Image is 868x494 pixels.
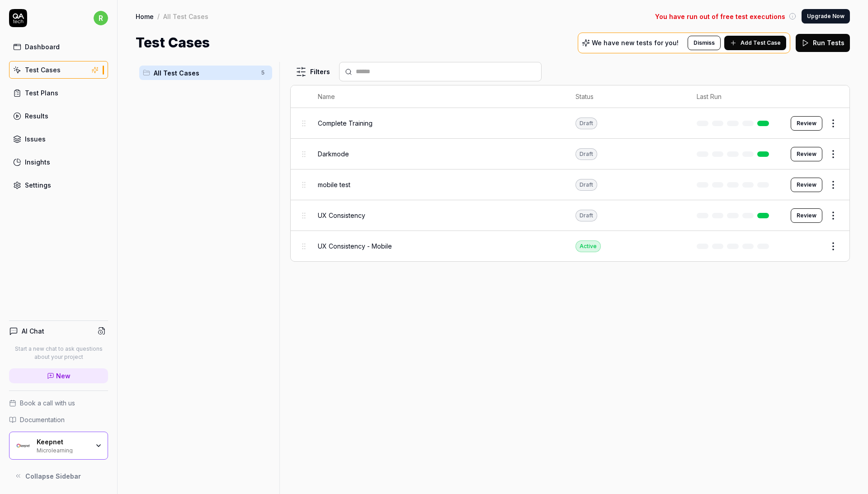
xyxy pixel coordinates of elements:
div: All Test Cases [163,12,208,21]
div: Active [576,240,601,252]
button: r [94,9,108,27]
a: Test Plans [9,84,108,102]
div: Settings [25,180,51,190]
span: Collapse Sidebar [25,471,81,481]
div: / [157,12,160,21]
th: Name [309,85,566,108]
button: Review [791,147,822,161]
div: Microlearning [37,446,89,453]
button: Dismiss [688,36,721,50]
th: Status [566,85,688,108]
span: Darkmode [318,149,349,159]
div: Keepnet [37,438,89,446]
tr: UX ConsistencyDraftReview [291,200,849,231]
button: Review [791,208,822,223]
th: Last Run [688,85,782,108]
a: Documentation [9,415,108,424]
div: Insights [25,157,50,167]
h4: AI Chat [22,326,44,336]
a: Book a call with us [9,398,108,408]
a: Results [9,107,108,125]
img: Keepnet Logo [15,438,31,454]
a: Dashboard [9,38,108,56]
span: You have run out of free test executions [655,12,785,21]
span: Book a call with us [20,398,75,408]
div: Draft [576,148,597,160]
a: New [9,368,108,383]
tr: DarkmodeDraftReview [291,139,849,169]
div: Draft [576,118,597,129]
button: Review [791,116,822,131]
button: Add Test Case [724,36,786,50]
span: r [94,11,108,25]
button: Filters [290,63,335,81]
span: UX Consistency [318,211,365,220]
div: Issues [25,134,46,144]
div: Test Plans [25,88,58,98]
div: Draft [576,179,597,191]
div: Dashboard [25,42,60,52]
p: Start a new chat to ask questions about your project [9,345,108,361]
a: Test Cases [9,61,108,79]
button: Upgrade Now [802,9,850,24]
span: All Test Cases [154,68,256,78]
button: Keepnet LogoKeepnetMicrolearning [9,432,108,460]
div: Results [25,111,48,121]
a: Issues [9,130,108,148]
div: Test Cases [25,65,61,75]
button: Review [791,178,822,192]
span: Add Test Case [741,39,781,47]
h1: Test Cases [136,33,210,53]
button: Collapse Sidebar [9,467,108,485]
a: Insights [9,153,108,171]
tr: Complete TrainingDraftReview [291,108,849,139]
span: UX Consistency - Mobile [318,241,392,251]
span: mobile test [318,180,350,189]
span: New [56,371,71,381]
span: 5 [258,67,269,78]
a: Settings [9,176,108,194]
tr: UX Consistency - MobileActive [291,231,849,261]
span: Documentation [20,415,65,424]
a: Home [136,12,154,21]
tr: mobile testDraftReview [291,169,849,200]
div: Draft [576,210,597,221]
span: Complete Training [318,118,373,128]
p: We have new tests for you! [592,40,679,46]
